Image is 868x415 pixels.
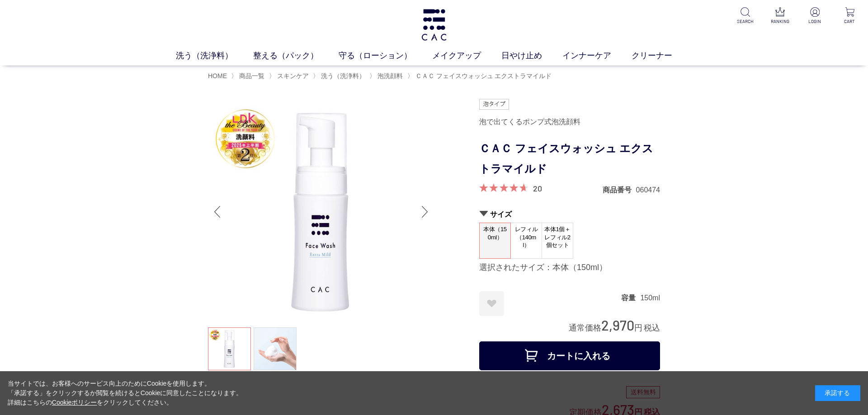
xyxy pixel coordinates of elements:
div: 泡で出てくるポンプ式泡洗顔料 [479,114,660,130]
div: Next slide [416,194,434,230]
div: 当サイトでは、お客様へのサービス向上のためにCookieを使用します。 「承諾する」をクリックするか閲覧を続けるとCookieに同意したことになります。 詳細はこちらの をクリックしてください。 [8,379,243,407]
li: 〉 [269,72,311,80]
a: Cookieポリシー [52,399,97,406]
span: レフィル（140ml） [511,223,542,252]
a: CART [839,7,861,25]
h2: サイズ [479,210,660,219]
span: ＣＡＣ フェイスウォッシュ エクストラマイルド [415,72,552,79]
a: RANKING [769,7,791,25]
a: お気に入りに登録する [479,291,504,316]
p: RANKING [769,18,791,25]
a: 洗う（洗浄料） [319,72,365,79]
img: 泡タイプ [479,99,509,110]
a: LOGIN [804,7,826,25]
dt: 容量 [621,293,640,303]
a: 商品一覧 [237,72,264,79]
p: CART [839,18,861,25]
a: 整える（パック） [253,50,339,62]
a: HOME [208,72,227,79]
dt: 商品番号 [603,185,636,195]
a: 泡洗顔料 [376,72,403,79]
a: インナーケア [562,50,632,62]
a: 20 [533,183,542,193]
span: スキンケア [277,72,309,79]
div: 承諾する [815,385,860,401]
div: Previous slide [208,194,226,230]
li: 〉 [313,72,368,80]
dd: 150ml [640,293,660,303]
h1: ＣＡＣ フェイスウォッシュ エクストラマイルド [479,139,660,179]
button: カートに入れる [479,341,660,370]
span: 本体（150ml） [480,223,510,249]
p: SEARCH [734,18,756,25]
p: LOGIN [804,18,826,25]
span: 泡洗顔料 [377,72,403,79]
span: 洗う（洗浄料） [321,72,365,79]
img: logo [420,9,448,41]
div: 選択されたサイズ：本体（150ml） [479,262,660,273]
li: 〉 [369,72,405,80]
img: ＣＡＣ フェイスウォッシュ エクストラマイルド 本体（150ml） [208,99,434,325]
li: 〉 [231,72,267,80]
dd: 060474 [636,185,660,195]
a: ＣＡＣ フェイスウォッシュ エクストラマイルド [414,72,552,79]
a: 守る（ローション） [339,50,432,62]
a: 洗う（洗浄料） [176,50,253,62]
a: メイクアップ [432,50,501,62]
span: 税込 [644,323,660,332]
li: 〉 [407,72,554,80]
span: 2,970 [601,317,634,333]
span: 円 [634,323,642,332]
a: スキンケア [275,72,309,79]
a: 日やけ止め [501,50,562,62]
a: クリーナー [632,50,693,62]
span: 通常価格 [569,323,601,332]
span: 本体1個＋レフィル2個セット [542,223,573,252]
a: SEARCH [734,7,756,25]
span: 商品一覧 [239,72,264,79]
